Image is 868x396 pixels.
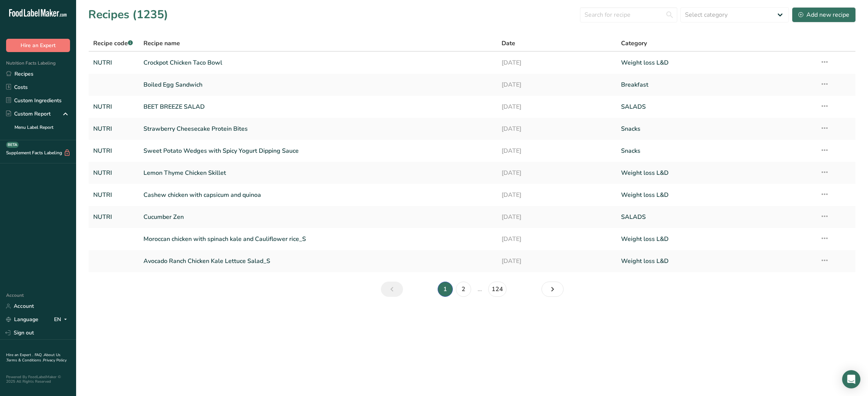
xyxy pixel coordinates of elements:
a: [DATE] [502,209,612,225]
div: BETA [6,142,19,148]
a: Cucumber Zen [143,209,493,225]
input: Search for recipe [580,7,677,22]
a: NUTRI [93,187,134,203]
a: Boiled Egg Sandwich [143,77,493,93]
a: NUTRI [93,143,134,159]
a: [DATE] [502,77,612,93]
button: Add new recipe [792,7,856,22]
button: Hire an Expert [6,39,70,52]
a: Weight loss L&D [621,165,811,181]
span: Category [621,39,647,48]
a: [DATE] [502,165,612,181]
a: Next page [542,282,564,297]
a: NUTRI [93,165,134,181]
a: Page 2. [456,282,471,297]
a: [DATE] [502,121,612,137]
a: Breakfast [621,77,811,93]
a: Crockpot Chicken Taco Bowl [143,55,493,71]
a: NUTRI [93,209,134,225]
a: Cashew chicken with capsicum and quinoa [143,187,493,203]
a: Terms & Conditions . [6,358,43,363]
a: BEET BREEZE SALAD [143,99,493,115]
div: Custom Report [6,110,51,118]
a: Weight loss L&D [621,55,811,71]
h1: Recipes (1235) [88,6,168,23]
span: Recipe code [93,39,133,48]
a: NUTRI [93,121,134,137]
a: Previous page [381,282,403,297]
a: SALADS [621,99,811,115]
div: Powered By FoodLabelMaker © 2025 All Rights Reserved [6,375,70,384]
a: Avocado Ranch Chicken Kale Lettuce Salad_S [143,253,493,269]
a: Page 124. [488,282,506,297]
a: Snacks [621,121,811,137]
a: Sweet Potato Wedges with Spicy Yogurt Dipping Sauce [143,143,493,159]
a: Lemon Thyme Chicken Skillet [143,165,493,181]
a: Moroccan chicken with spinach kale and Cauliflower rice_S [143,231,493,247]
a: [DATE] [502,99,612,115]
div: Add new recipe [798,10,849,19]
a: About Us . [6,352,61,363]
a: [DATE] [502,231,612,247]
a: Weight loss L&D [621,253,811,269]
a: NUTRI [93,55,134,71]
div: Open Intercom Messenger [842,370,860,388]
a: Weight loss L&D [621,187,811,203]
a: Language [6,313,38,326]
a: Weight loss L&D [621,231,811,247]
span: Date [502,39,515,48]
a: Snacks [621,143,811,159]
a: [DATE] [502,143,612,159]
a: Privacy Policy [43,358,67,363]
a: [DATE] [502,55,612,71]
a: Hire an Expert . [6,352,33,358]
a: SALADS [621,209,811,225]
div: EN [54,315,70,324]
a: Strawberry Cheesecake Protein Bites [143,121,493,137]
a: NUTRI [93,99,134,115]
a: FAQ . [35,352,44,358]
a: [DATE] [502,187,612,203]
span: Recipe name [143,39,180,48]
a: [DATE] [502,253,612,269]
